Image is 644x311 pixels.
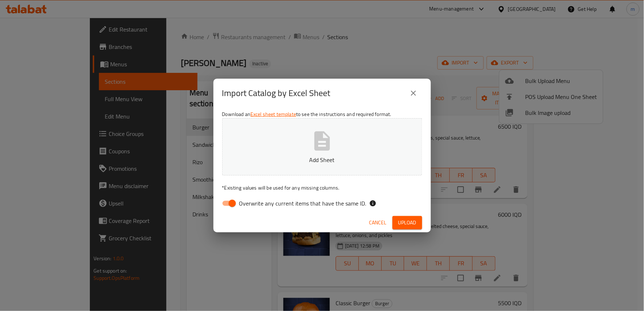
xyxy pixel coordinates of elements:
button: close [405,84,422,102]
svg: If the overwrite option isn't selected, then the items that match an existing ID will be ignored ... [369,200,377,207]
button: Upload [392,216,422,229]
a: Excel sheet template [250,109,296,119]
button: Add Sheet [222,118,422,175]
span: Upload [398,218,416,227]
div: Download an to see the instructions and required format. [213,108,431,213]
p: Add Sheet [233,155,411,164]
button: Cancel [366,216,390,229]
h2: Import Catalog by Excel Sheet [222,87,331,99]
span: Overwrite any current items that have the same ID. [239,199,366,208]
span: Cancel [369,218,387,227]
p: Existing values will be used for any missing columns. [222,184,422,191]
